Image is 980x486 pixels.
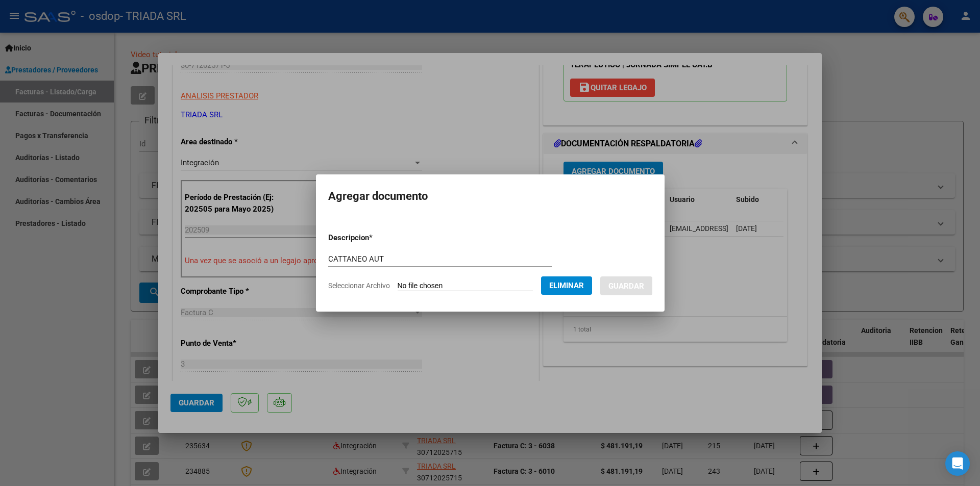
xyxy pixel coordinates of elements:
[541,276,592,295] button: Eliminar
[608,282,644,291] span: Guardar
[328,282,390,290] span: Seleccionar Archivo
[600,276,652,295] button: Guardar
[328,232,426,244] p: Descripcion
[328,187,652,206] h2: Agregar documento
[549,281,584,290] span: Eliminar
[945,451,970,476] div: Open Intercom Messenger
